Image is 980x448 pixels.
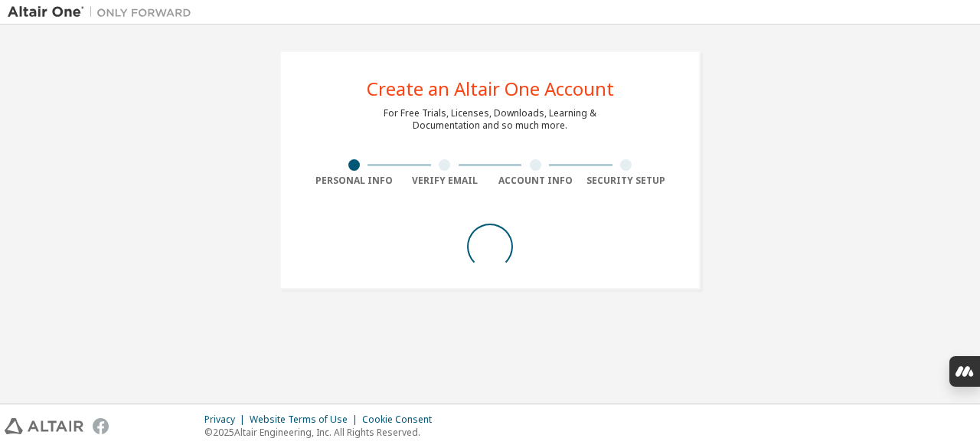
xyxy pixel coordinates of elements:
[490,175,581,187] div: Account Info
[204,426,441,439] p: © 2025 Altair Engineering, Inc. All Rights Reserved.
[362,414,441,426] div: Cookie Consent
[93,418,109,434] img: facebook.svg
[309,175,400,187] div: Personal Info
[581,175,672,187] div: Security Setup
[250,414,362,426] div: Website Terms of Use
[204,414,250,426] div: Privacy
[8,5,199,20] img: Altair One
[5,418,83,434] img: altair_logo.svg
[384,107,596,132] div: For Free Trials, Licenses, Downloads, Learning & Documentation and so much more.
[400,175,491,187] div: Verify Email
[367,80,614,98] div: Create an Altair One Account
